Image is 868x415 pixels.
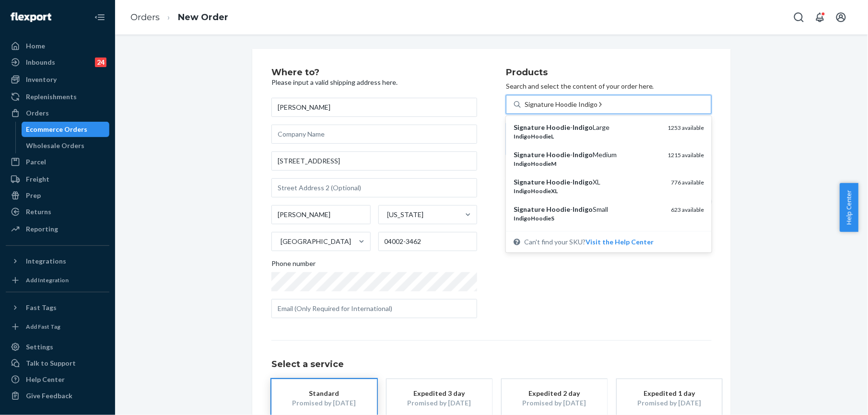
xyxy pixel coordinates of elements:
em: IndigoHoodieL [514,133,554,140]
div: Talk to Support [26,358,76,368]
em: Indigo [573,205,593,213]
div: - Small [514,205,663,214]
em: Hoodie [546,123,570,131]
em: Indigo [573,150,593,159]
div: Promised by [DATE] [516,398,593,408]
a: Orders [6,105,109,121]
span: Phone number [271,259,316,272]
a: Home [6,38,109,54]
a: Orders [130,12,160,23]
div: Ecommerce Orders [26,125,88,134]
em: Signature [514,178,545,186]
div: - XL [514,177,663,187]
a: Settings [6,339,109,355]
div: Give Feedback [26,391,72,401]
a: Ecommerce Orders [22,122,110,137]
em: Indigo [573,178,593,186]
ol: breadcrumbs [123,3,236,32]
input: City [271,205,371,224]
button: Open Search Box [789,8,809,27]
input: First & Last Name [271,98,477,117]
em: Hoodie [546,150,570,159]
button: Open account menu [832,8,851,27]
a: Inbounds24 [6,55,109,70]
input: Email (Only Required for International) [271,299,477,318]
em: Indigo [573,123,593,131]
button: Fast Tags [6,300,109,315]
a: Replenishments [6,89,109,104]
button: Open notifications [810,8,830,27]
div: Add Integration [26,276,69,284]
button: Close Navigation [90,8,109,27]
div: Integrations [26,256,66,266]
div: Expedited 1 day [631,389,708,398]
div: Expedited 2 day [516,389,593,398]
input: [US_STATE] [387,210,387,219]
span: 623 available [671,206,704,213]
div: Prep [26,191,41,200]
em: Hoodie [546,205,570,213]
div: - Large [514,123,660,132]
div: Orders [26,108,49,118]
div: Promised by [DATE] [631,398,708,408]
div: 24 [95,58,106,67]
input: Company Name [271,125,477,144]
div: Help Center [26,375,65,384]
input: ZIP Code [378,232,478,251]
em: Signature [514,205,545,213]
input: [GEOGRAPHIC_DATA] [280,237,281,246]
h2: Where to? [271,68,477,78]
a: Wholesale Orders [22,138,110,153]
button: Signature Hoodie-IndigoLargeIndigoHoodieL1253 availableSignature Hoodie-IndigoMediumIndigoHoodieM... [586,237,654,247]
div: Standard [286,389,363,398]
div: Inventory [26,75,57,84]
div: Returns [26,207,51,217]
div: [GEOGRAPHIC_DATA] [281,237,351,246]
div: Settings [26,342,53,352]
div: - Medium [514,150,660,160]
span: 1253 available [668,124,704,131]
a: Add Fast Tag [6,319,109,334]
span: Can't find your SKU? [524,237,654,247]
div: Inbounds [26,58,55,67]
div: [US_STATE] [387,210,424,219]
a: Parcel [6,154,109,170]
button: Integrations [6,254,109,269]
h2: Products [506,68,712,78]
span: 1215 available [668,151,704,159]
p: Search and select the content of your order here. [506,81,712,91]
p: Please input a valid shipping address here. [271,78,477,87]
a: Prep [6,188,109,203]
div: Promised by [DATE] [401,398,478,408]
input: Signature Hoodie-IndigoLargeIndigoHoodieL1253 availableSignature Hoodie-IndigoMediumIndigoHoodieM... [525,100,602,109]
em: IndigoHoodieXL [514,187,558,195]
button: Help Center [840,183,858,232]
div: Replenishments [26,92,77,102]
h1: Select a service [271,360,712,369]
em: Hoodie [546,178,570,186]
em: IndigoHoodieS [514,215,554,222]
a: Inventory [6,72,109,87]
a: Reporting [6,221,109,237]
input: Street Address 2 (Optional) [271,178,477,197]
span: 776 available [671,179,704,186]
button: Give Feedback [6,388,109,403]
em: Signature [514,123,545,131]
input: Street Address [271,151,477,171]
div: Promised by [DATE] [286,398,363,408]
a: Returns [6,204,109,219]
a: Help Center [6,372,109,387]
em: Signature [514,150,545,159]
div: Home [26,41,45,51]
div: Reporting [26,224,58,234]
div: Add Fast Tag [26,323,60,331]
a: Talk to Support [6,356,109,371]
a: New Order [178,12,228,23]
div: Fast Tags [26,303,57,312]
div: Freight [26,174,49,184]
div: Expedited 3 day [401,389,478,398]
div: Parcel [26,157,46,167]
a: Freight [6,172,109,187]
div: Wholesale Orders [26,141,85,150]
